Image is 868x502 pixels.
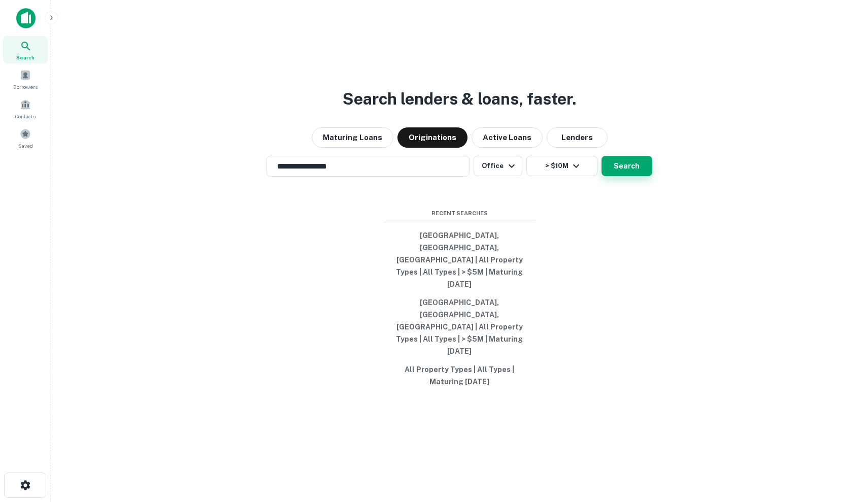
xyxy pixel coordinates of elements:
[383,209,536,218] span: Recent Searches
[383,293,536,360] button: [GEOGRAPHIC_DATA], [GEOGRAPHIC_DATA], [GEOGRAPHIC_DATA] | All Property Types | All Types | > $5M ...
[383,226,536,293] button: [GEOGRAPHIC_DATA], [GEOGRAPHIC_DATA], [GEOGRAPHIC_DATA] | All Property Types | All Types | > $5M ...
[16,53,35,61] span: Search
[3,95,48,122] a: Contacts
[3,36,48,63] a: Search
[18,142,33,150] span: Saved
[312,127,393,148] button: Maturing Loans
[3,65,48,93] a: Borrowers
[3,124,48,152] a: Saved
[472,127,543,148] button: Active Loans
[547,127,608,148] button: Lenders
[13,83,38,91] span: Borrowers
[526,156,597,176] button: > $10M
[16,8,36,28] img: capitalize-icon.png
[817,421,868,470] iframe: Chat Widget
[474,156,522,176] button: Office
[602,156,652,176] button: Search
[397,127,468,148] button: Originations
[15,112,36,120] span: Contacts
[383,360,536,391] button: All Property Types | All Types | Maturing [DATE]
[343,87,576,111] h3: Search lenders & loans, faster.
